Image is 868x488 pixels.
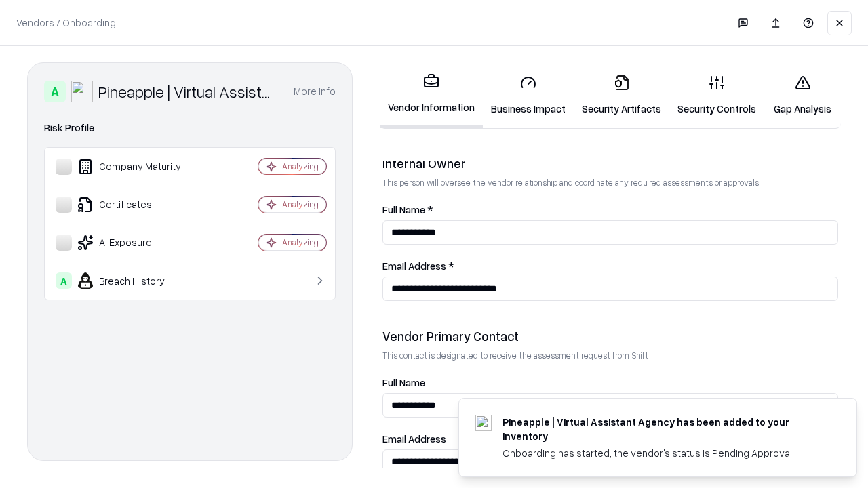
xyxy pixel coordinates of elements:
p: This contact is designated to receive the assessment request from Shift [382,350,838,361]
a: Security Artifacts [574,64,669,127]
div: Vendor Primary Contact [382,328,838,344]
button: More info [294,79,336,104]
div: A [44,81,66,102]
img: trypineapple.com [475,415,492,431]
div: Onboarding has started, the vendor's status is Pending Approval. [502,446,824,460]
div: AI Exposure [56,235,218,251]
div: Certificates [56,197,218,213]
label: Full Name [382,378,838,388]
label: Email Address [382,434,838,444]
div: Analyzing [282,161,319,172]
p: This person will oversee the vendor relationship and coordinate any required assessments or appro... [382,177,838,188]
a: Vendor Information [380,62,483,128]
a: Gap Analysis [764,64,841,127]
div: Analyzing [282,199,319,210]
div: Company Maturity [56,159,218,175]
label: Full Name * [382,205,838,215]
img: Pineapple | Virtual Assistant Agency [71,81,93,102]
a: Business Impact [483,64,574,127]
div: A [56,272,72,289]
div: Internal Owner [382,155,838,171]
div: Pineapple | Virtual Assistant Agency [98,81,277,102]
div: Analyzing [282,237,319,248]
div: Pineapple | Virtual Assistant Agency has been added to your inventory [502,415,824,443]
label: Email Address * [382,261,838,271]
div: Breach History [56,272,218,289]
p: Vendors / Onboarding [16,16,116,30]
div: Risk Profile [44,120,336,136]
a: Security Controls [669,64,764,127]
